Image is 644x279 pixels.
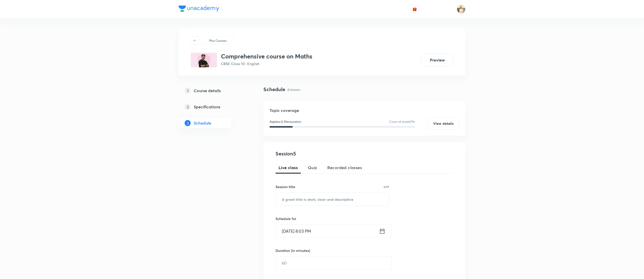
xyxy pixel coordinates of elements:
h5: Topic coverage [269,107,459,113]
p: Plus Courses [209,38,227,43]
h6: Duration (in minutes) [276,248,310,253]
img: Company Logo [179,6,219,12]
img: 49E451EB-0A17-4EFC-AC38-6AAF92A5DDA5_plus.png [191,53,217,67]
h4: Schedule [263,86,285,93]
p: 4 classes [287,87,300,92]
p: CBSE Class 10 • English [221,61,312,66]
h5: Course details [194,88,221,94]
img: Chandrakant Deshmukh [457,5,465,13]
input: A great title is short, clear and descriptive [276,193,389,206]
a: 2Specifications [179,102,247,112]
h4: Session 5 [276,150,368,157]
span: Live class [279,165,298,171]
span: Recorded classes [327,165,362,171]
a: Company Logo [179,6,219,13]
h5: Specifications [194,104,220,110]
h6: Session title [276,184,295,189]
button: View details [427,117,459,130]
p: 3 [185,120,191,126]
p: Algebra & Mensuration [269,119,301,124]
h6: Schedule for [276,216,389,221]
button: Preview [421,54,453,66]
p: 1 [185,88,191,94]
h3: Comprehensive course on Maths [221,53,312,60]
span: Quiz [308,165,317,171]
a: 1Course details [179,86,247,96]
p: 2 [185,104,191,110]
p: 0/99 [384,186,389,188]
img: avatar [412,7,417,11]
h5: Schedule [194,120,211,126]
p: Cover at least 60 % [389,119,415,124]
input: 60 [276,256,391,269]
button: avatar [411,5,419,13]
